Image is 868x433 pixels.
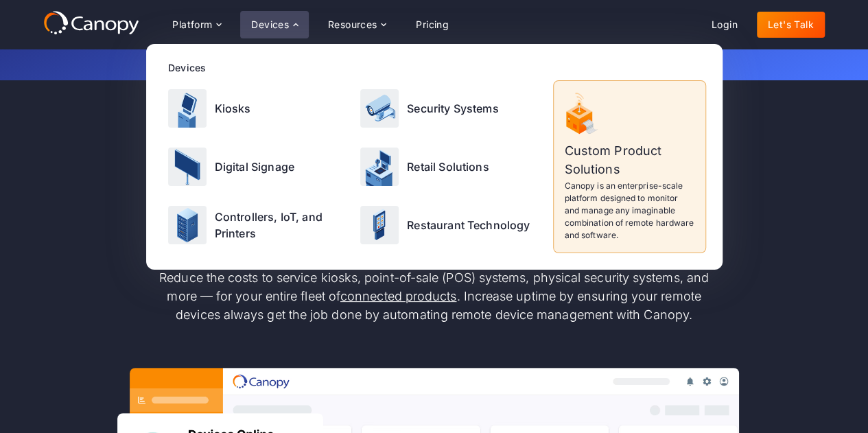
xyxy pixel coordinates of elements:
nav: Devices [146,44,723,270]
a: Kiosks [163,80,353,136]
p: Security Systems [407,100,499,117]
a: Pricing [405,12,460,38]
a: Custom Product SolutionsCanopy is an enterprise-scale platform designed to monitor and manage any... [553,80,706,253]
a: Security Systems [355,80,545,136]
div: Platform [172,20,212,30]
p: Reduce the costs to service kiosks, point-of-sale (POS) systems, physical security systems, and m... [146,268,723,324]
a: Digital Signage [163,139,353,194]
a: connected products [340,289,456,303]
div: Devices [251,20,289,30]
p: Controllers, IoT, and Printers [215,209,347,242]
a: Controllers, IoT, and Printers [163,198,353,253]
div: Devices [240,11,309,38]
p: Get [98,58,771,72]
a: Restaurant Technology [355,198,545,253]
p: Custom Product Solutions [565,141,694,178]
p: Restaurant Technology [407,217,530,233]
p: Digital Signage [215,159,294,175]
div: Resources [317,11,397,38]
a: Retail Solutions [355,139,545,194]
div: Platform [161,11,232,38]
div: Resources [328,20,377,30]
a: Login [701,12,749,38]
p: Kiosks [215,100,251,117]
div: Devices [168,60,706,75]
p: Retail Solutions [407,159,489,175]
p: Canopy is an enterprise-scale platform designed to monitor and manage any imaginable combination ... [565,180,694,242]
a: Let's Talk [757,12,825,38]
